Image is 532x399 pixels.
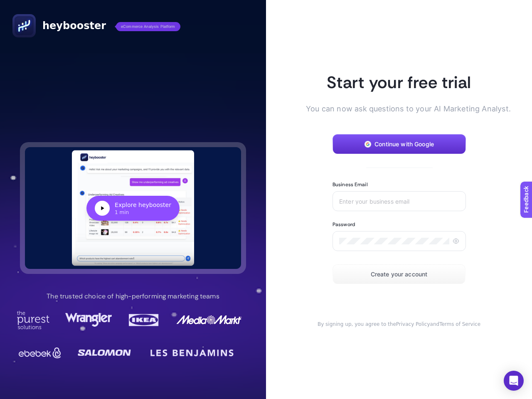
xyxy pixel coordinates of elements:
[504,371,524,391] div: Open Intercom Messenger
[339,198,459,204] input: Enter your business email
[145,343,239,363] img: LesBenjamin
[17,311,50,329] img: Purest
[17,345,63,361] img: Ebebek
[115,209,171,216] div: 1 min
[318,321,396,327] span: By signing up, you agree to the
[12,14,180,37] a: heyboostereCommerce Analysis Platform
[47,291,219,301] p: The trusted choice of high-performing marketing teams
[306,103,492,114] p: You can now ask questions to your AI Marketing Analyst.
[306,321,492,328] div: and
[371,271,428,278] span: Create your account
[332,221,355,228] label: Password
[25,147,241,269] button: Explore heybooster1 min
[176,311,242,329] img: MediaMarkt
[65,311,112,329] img: Wrangler
[439,321,480,327] a: Terms of Service
[332,264,465,284] button: Create your account
[116,22,180,31] span: eCommerce Analysis Platform
[396,321,430,327] a: Privacy Policy
[306,71,492,93] h1: Start your free trial
[332,134,466,154] button: Continue with Google
[115,201,171,209] div: Explore heybooster
[5,2,32,9] span: Feedback
[127,311,160,329] img: Ikea
[78,345,131,361] img: Salomon
[374,141,434,148] span: Continue with Google
[332,181,368,188] label: Business Email
[42,19,106,32] span: heybooster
